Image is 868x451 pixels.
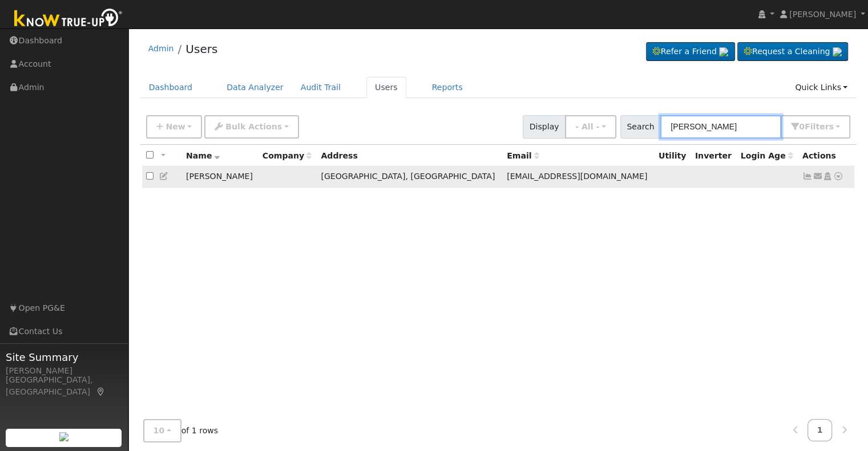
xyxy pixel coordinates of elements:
span: Email [507,151,539,160]
span: [EMAIL_ADDRESS][DOMAIN_NAME] [507,172,647,181]
button: - All - [565,115,616,139]
span: Name [186,151,220,160]
a: Edit User [159,172,169,181]
button: 0Filters [781,115,850,139]
span: Site Summary [6,350,122,365]
div: [PERSON_NAME] [6,365,122,377]
div: Utility [659,150,687,162]
input: Search [660,115,781,139]
button: New [146,115,203,139]
a: Not connected [802,172,813,181]
a: Dashboard [140,77,201,98]
a: Refer a Friend [646,42,735,62]
div: Address [321,150,499,162]
span: s [829,122,833,131]
span: Display [523,115,566,139]
a: jnippler@gmail.com [813,170,823,182]
img: retrieve [719,47,728,56]
td: [PERSON_NAME] [182,166,259,188]
span: Company name [263,151,312,160]
span: [PERSON_NAME] [789,10,856,19]
button: 10 [143,419,181,442]
a: Users [185,42,217,56]
span: Bulk Actions [225,122,282,131]
a: Reports [423,77,471,98]
img: retrieve [59,432,68,441]
span: Search [620,115,661,139]
td: [GEOGRAPHIC_DATA], [GEOGRAPHIC_DATA] [317,166,503,188]
a: Data Analyzer [218,77,292,98]
a: Quick Links [786,77,856,98]
span: of 1 rows [143,419,219,442]
a: Other actions [833,170,843,182]
span: 10 [154,426,165,435]
a: Map [96,387,106,396]
a: 1 [808,419,833,441]
a: Audit Trail [292,77,349,98]
a: Users [366,77,406,98]
span: New [165,122,185,131]
button: Bulk Actions [204,115,298,139]
div: Actions [802,150,850,162]
span: Days since last login [741,151,793,160]
div: [GEOGRAPHIC_DATA], [GEOGRAPHIC_DATA] [6,374,122,398]
a: Login As [822,172,833,181]
img: retrieve [833,47,842,56]
a: Request a Cleaning [737,42,848,62]
a: Admin [148,44,174,53]
div: Inverter [695,150,733,162]
img: Know True-Up [9,6,128,32]
span: Filter [805,122,834,131]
